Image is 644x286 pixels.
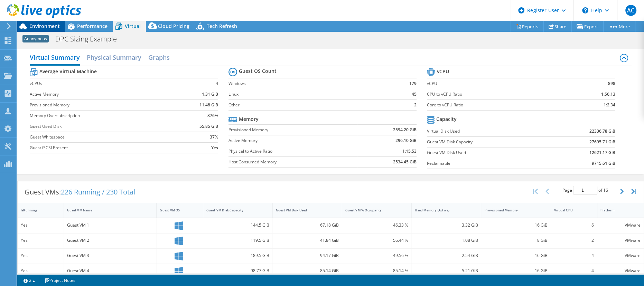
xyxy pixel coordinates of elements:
div: VMware [600,252,641,259]
div: Yes [21,221,60,229]
label: Guest iSCSI Present [30,144,177,151]
span: 226 Running / 230 Total [61,187,135,197]
label: Memory Oversubscription [30,112,177,119]
div: 8 GiB [484,237,547,244]
div: 2 [554,237,594,244]
div: Yes [21,267,60,275]
div: Platform [600,208,632,212]
b: 179 [409,80,417,87]
a: 2 [19,276,40,285]
b: Capacity [436,116,457,123]
div: 94.17 GiB [276,252,339,259]
a: Reports [511,21,544,32]
b: 55.85 GiB [199,123,218,130]
div: Guest VM 3 [67,252,153,259]
b: Memory [239,116,259,123]
label: Guest Used Disk [30,123,177,130]
div: 3.32 GiB [415,221,478,229]
b: 2534.45 GiB [393,159,417,165]
b: 45 [412,91,417,98]
span: Virtual [125,23,141,29]
div: 85.14 % [345,267,408,275]
b: Guest OS Count [239,68,277,75]
div: 85.14 GiB [276,267,339,275]
b: 11.48 GiB [199,102,218,108]
b: 4 [216,80,218,87]
b: 1:2.34 [603,102,615,108]
div: 144.5 GiB [206,221,269,229]
label: Active Memory [30,91,177,98]
div: 4 [554,267,594,275]
div: Guest VM Name [67,208,145,212]
div: 56.44 % [345,237,408,244]
label: CPU to vCPU Ratio [427,91,566,98]
b: 1:56.13 [601,91,615,98]
label: Linux [228,91,392,98]
div: 4 [554,252,594,259]
div: Guest VMs: [18,181,142,203]
label: Reclaimable [427,160,550,167]
label: Provisioned Memory [228,126,358,133]
b: 2 [414,102,417,108]
b: Average Virtual Machine [39,68,97,75]
div: 16 GiB [484,221,547,229]
span: Performance [77,23,108,29]
div: Guest VM 2 [67,237,153,244]
div: 16 GiB [484,252,547,259]
div: 6 [554,221,594,229]
b: 2594.20 GiB [393,126,417,133]
label: Guest VM Disk Used [427,149,550,156]
div: Guest VM Disk Used [276,208,330,212]
div: Used Memory (Active) [415,208,469,212]
div: 5.21 GiB [415,267,478,275]
label: Provisioned Memory [30,102,177,108]
div: 1.08 GiB [415,237,478,244]
b: 37% [210,134,218,141]
div: Virtual CPU [554,208,586,212]
svg: \n [582,7,588,13]
div: 49.56 % [345,252,408,259]
b: Yes [211,144,218,151]
a: More [603,21,635,32]
label: Core to vCPU Ratio [427,102,566,108]
span: Environment [29,23,60,29]
label: vCPU [427,80,566,87]
label: Guest VM Disk Capacity [427,139,550,145]
div: IsRunning [21,208,52,212]
span: Page of [562,186,608,195]
label: Virtual Disk Used [427,128,550,135]
div: Guest VM % Occupancy [345,208,400,212]
div: 46.33 % [345,221,408,229]
b: 12621.17 GiB [589,149,615,156]
b: 1.31 GiB [202,91,218,98]
a: Export [571,21,604,32]
b: 27695.71 GiB [589,139,615,145]
a: Project Notes [40,276,80,285]
div: 67.18 GiB [276,221,339,229]
div: Guest VM Disk Capacity [206,208,261,212]
div: 2.54 GiB [415,252,478,259]
div: 16 GiB [484,267,547,275]
b: vCPU [437,68,449,75]
div: 41.84 GiB [276,237,339,244]
h2: Virtual Summary [30,50,80,66]
div: Yes [21,252,60,259]
span: Tech Refresh [207,23,237,29]
div: VMware [600,267,641,275]
h2: Graphs [148,50,170,64]
label: Guest Whitespace [30,134,177,141]
b: 876% [207,112,218,119]
label: Other [228,102,392,108]
b: 22336.78 GiB [589,128,615,135]
div: Guest VM OS [160,208,191,212]
label: Physical to Active Ratio [228,148,358,155]
div: Yes [21,237,60,244]
h1: DPC Sizing Example [52,35,128,43]
span: Anonymous [22,35,49,42]
span: Cloud Pricing [158,23,189,29]
div: 98.77 GiB [206,267,269,275]
b: 1:15.53 [402,148,417,155]
div: 119.5 GiB [206,237,269,244]
label: Windows [228,80,392,87]
div: Guest VM 1 [67,221,153,229]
